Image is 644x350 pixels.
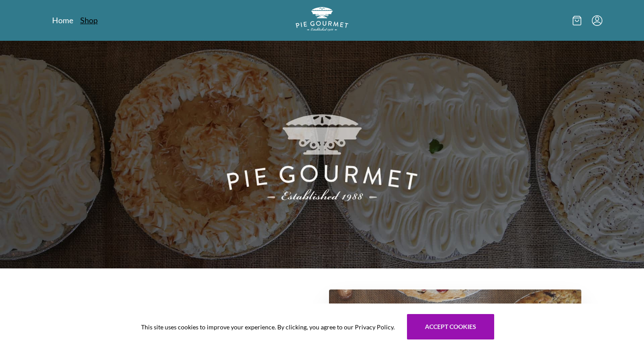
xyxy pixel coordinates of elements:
[296,7,348,31] img: logo
[80,15,98,25] a: Shop
[52,15,73,25] a: Home
[296,7,348,34] a: Logo
[407,314,494,339] button: Accept cookies
[592,15,602,26] button: Menu
[141,322,395,332] span: This site uses cookies to improve your experience. By clicking, you agree to our Privacy Policy.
